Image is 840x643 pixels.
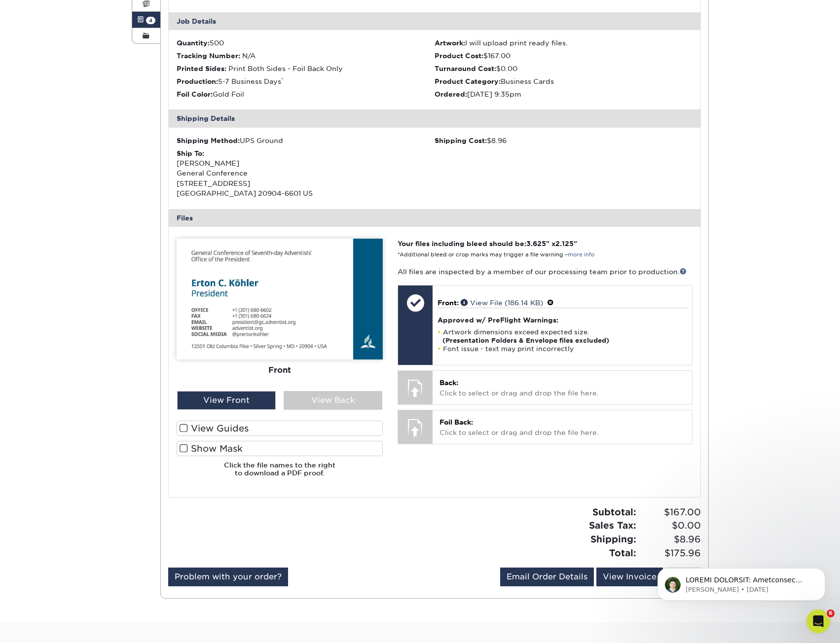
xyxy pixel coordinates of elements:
li: 500 [177,38,435,48]
li: Business Cards [435,76,693,86]
div: UPS Ground [177,136,435,145]
iframe: Google Customer Reviews [2,613,84,640]
a: Problem with your order? [168,568,288,586]
span: Front: [438,299,459,307]
div: View Back [284,391,382,410]
span: Back: [439,379,458,387]
strong: Tracking Number: [177,52,240,60]
span: 2.125 [555,240,574,248]
a: View Invoice [596,568,663,586]
span: $0.00 [639,519,701,533]
strong: Shipping: [590,534,636,544]
h6: Click the file names to the right to download a PDF proof. [177,461,383,485]
li: $0.00 [435,64,693,73]
strong: Artwork: [435,39,465,47]
strong: Ordered: [435,90,467,98]
strong: Quantity: [177,39,210,47]
small: *Additional bleed or crop marks may trigger a file warning – [398,251,594,258]
a: 4 [132,12,161,28]
span: 3.625 [526,240,546,248]
li: 5-7 Business Days [177,76,435,86]
span: $8.96 [639,533,701,546]
strong: (Presentation Folders & Envelope files excluded) [442,337,609,344]
li: Artwork dimensions exceed expected size. [438,328,687,345]
strong: Sales Tax: [589,520,636,531]
strong: Production: [177,77,218,85]
strong: Printed Sides: [177,65,226,72]
strong: Your files including bleed should be: " x " [398,240,577,248]
span: 6 [827,609,835,617]
label: View Guides [177,421,383,436]
div: [PERSON_NAME] General Conference [STREET_ADDRESS] [GEOGRAPHIC_DATA] 20904-6601 US [177,148,435,199]
div: Job Details [169,12,700,30]
span: Print Both Sides - Foil Back Only [228,65,343,72]
label: Show Mask [177,441,383,456]
strong: Shipping Method: [177,137,240,144]
a: Email Order Details [500,568,594,586]
strong: Subtotal: [592,506,636,517]
a: View File (186.14 KB) [461,299,543,307]
strong: Product Cost: [435,52,483,60]
strong: Product Category: [435,77,501,85]
span: 4 [146,17,155,24]
div: $8.96 [435,136,693,145]
div: View Front [177,391,276,410]
span: $167.00 [639,505,701,519]
strong: Foil Color: [177,90,213,98]
li: Gold Foil [177,89,435,99]
li: [DATE] 9:35pm [435,89,693,99]
strong: Turnaround Cost: [435,65,496,72]
strong: Ship To: [177,149,204,157]
iframe: Intercom notifications message [643,547,840,616]
p: Click to select or drag and drop the file here. [439,417,685,437]
h4: Approved w/ PreFlight Warnings: [438,316,687,324]
p: All files are inspected by a member of our processing team prior to production. [398,267,692,277]
div: Shipping Details [169,109,700,127]
span: Foil Back: [439,418,473,426]
strong: Total: [609,547,636,558]
li: I will upload print ready files. [435,38,693,48]
div: Front [177,359,383,381]
span: N/A [242,52,256,60]
strong: Shipping Cost: [435,137,487,144]
p: Click to select or drag and drop the file here. [439,378,685,398]
li: Font issue - text may print incorrectly [438,345,687,353]
a: more info [568,251,594,258]
div: Files [169,209,700,227]
span: $175.96 [639,546,701,560]
iframe: Intercom live chat [806,609,830,633]
li: $167.00 [435,51,693,61]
